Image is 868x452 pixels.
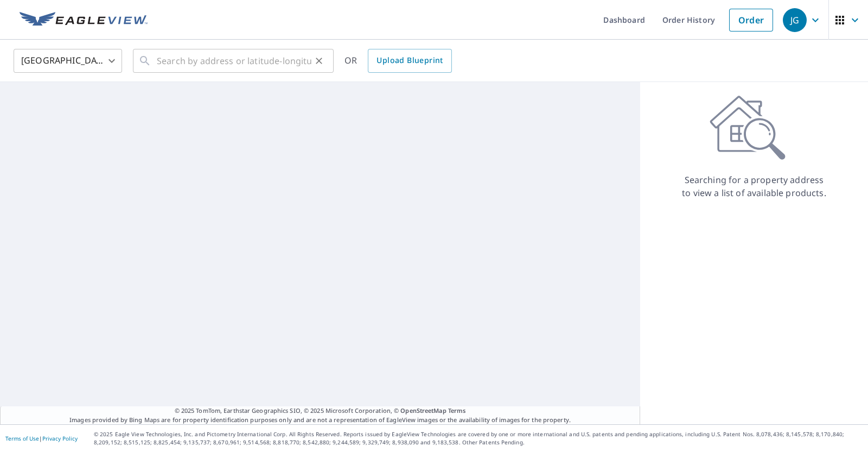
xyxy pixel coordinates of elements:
[14,46,122,76] div: [GEOGRAPHIC_DATA]
[783,8,807,32] div: JG
[376,54,443,67] span: Upload Blueprint
[5,435,39,442] a: Terms of Use
[681,173,827,199] p: Searching for a property address to view a list of available products.
[157,46,311,76] input: Search by address or latitude-longitude
[368,49,451,73] a: Upload Blueprint
[344,49,452,73] div: OR
[400,406,446,415] a: OpenStreetMap
[94,430,863,447] p: © 2025 Eagle View Technologies, Inc. and Pictometry International Corp. All Rights Reserved. Repo...
[5,435,78,442] p: |
[448,406,466,415] a: Terms
[20,12,148,28] img: EV Logo
[175,406,466,416] span: © 2025 TomTom, Earthstar Geographics SIO, © 2025 Microsoft Corporation, ©
[729,9,773,32] a: Order
[311,53,327,68] button: Clear
[42,435,78,442] a: Privacy Policy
